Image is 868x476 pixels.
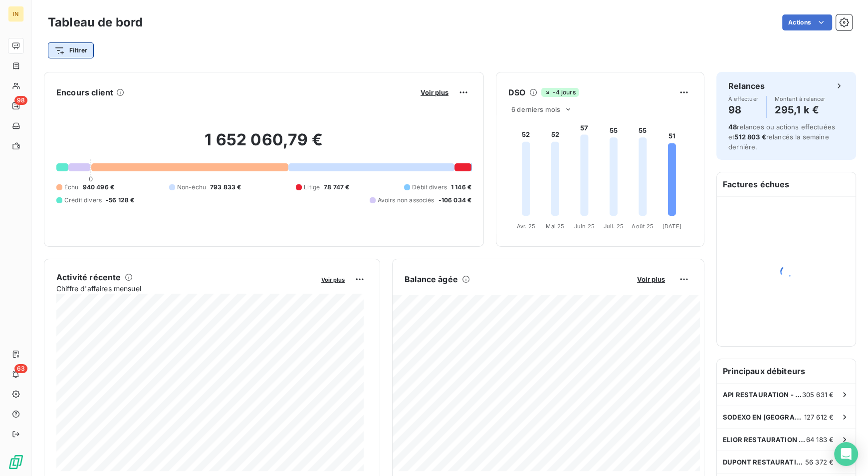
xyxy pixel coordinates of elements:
span: API RESTAURATION - 08938 [723,391,802,399]
tspan: Juil. 25 [604,223,624,230]
span: 98 [14,96,27,105]
span: SODEXO EN [GEOGRAPHIC_DATA] [723,413,804,421]
tspan: Avr. 25 [517,223,535,230]
span: -56 128 € [106,196,134,205]
span: 0 [89,175,93,183]
span: -4 jours [541,88,578,97]
h2: 1 652 060,79 € [56,130,471,160]
span: Voir plus [637,275,665,283]
span: Chiffre d'affaires mensuel [56,283,314,294]
span: 1 146 € [451,183,471,192]
span: Crédit divers [64,196,102,205]
h6: Encours client [56,86,113,98]
span: Avoirs non associés [378,196,434,205]
span: Échu [64,183,79,192]
span: 127 612 € [804,413,834,421]
button: Voir plus [634,275,668,284]
span: Non-échu [177,183,206,192]
span: DUPONT RESTAURATION [723,458,805,466]
span: 793 833 € [210,183,241,192]
span: Voir plus [321,276,345,283]
span: relances ou actions effectuées et relancés la semaine dernière. [728,123,835,151]
h6: Principaux débiteurs [717,359,856,383]
span: 305 631 € [802,391,834,399]
span: 6 derniers mois [511,105,560,113]
tspan: [DATE] [662,223,681,230]
tspan: Août 25 [632,223,653,230]
span: 78 747 € [324,183,349,192]
h4: 98 [728,102,758,118]
span: À effectuer [728,96,758,102]
img: Logo LeanPay [8,454,24,470]
span: 56 372 € [805,458,834,466]
span: ELIOR RESTAURATION [GEOGRAPHIC_DATA] [723,436,806,444]
span: Voir plus [421,88,448,96]
button: Voir plus [318,275,348,284]
div: IN [8,6,24,22]
h6: Balance âgée [405,273,458,285]
span: 64 183 € [806,436,834,444]
span: Débit divers [412,183,447,192]
h6: Factures échues [717,172,856,196]
tspan: Juin 25 [574,223,595,230]
span: Montant à relancer [775,96,826,102]
button: Filtrer [48,42,94,58]
span: 63 [14,364,27,373]
h6: Activité récente [56,271,121,283]
span: 940 496 € [83,183,114,192]
h6: DSO [508,86,525,98]
div: Open Intercom Messenger [834,442,858,466]
span: 48 [728,123,737,131]
button: Voir plus [418,88,451,97]
span: 512 803 € [734,133,766,141]
button: Actions [782,14,832,30]
h4: 295,1 k € [775,102,826,118]
h6: Relances [728,80,765,92]
h3: Tableau de bord [48,13,143,31]
span: -106 034 € [438,196,472,205]
span: Litige [304,183,320,192]
tspan: Mai 25 [546,223,564,230]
